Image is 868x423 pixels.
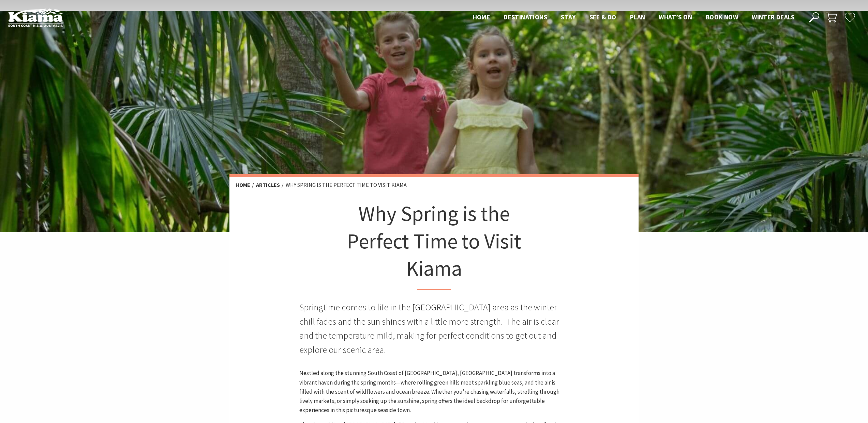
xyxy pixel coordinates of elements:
span: Destinations [504,13,547,21]
li: Why Spring is the Perfect Time to Visit Kiama [286,181,407,190]
a: Articles [256,181,280,189]
a: Home [236,181,250,189]
p: Nestled along the stunning South Coast of [GEOGRAPHIC_DATA], [GEOGRAPHIC_DATA] transforms into a ... [299,369,568,415]
span: See & Do [589,13,616,21]
span: What’s On [659,13,692,21]
span: Plan [630,13,645,21]
span: Home [473,13,490,21]
nav: Main Menu [466,12,801,23]
span: Book now [706,13,738,21]
p: Springtime comes to life in the [GEOGRAPHIC_DATA] area as the winter chill fades and the sun shin... [299,300,568,357]
img: Kiama Logo [8,8,63,27]
span: Stay [561,13,576,21]
span: Winter Deals [752,13,794,21]
h1: Why Spring is the Perfect Time to Visit Kiama [333,200,535,290]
